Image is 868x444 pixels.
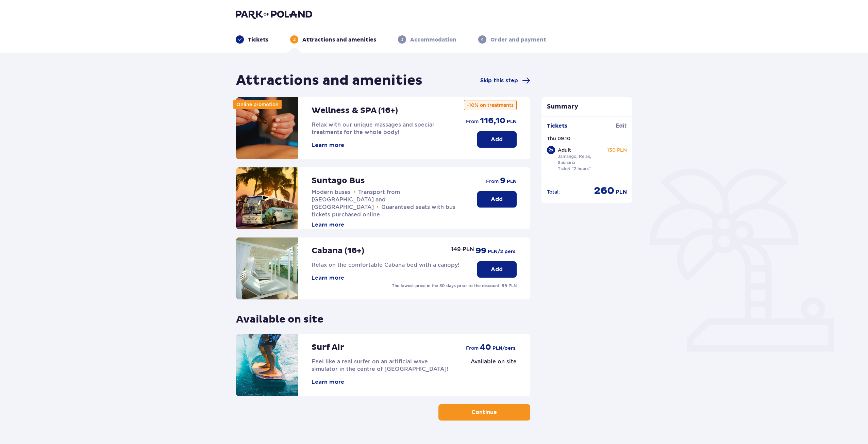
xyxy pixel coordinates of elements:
p: Add [491,266,503,273]
span: Feel like a real surfer on an artificial wave simulator in the centre of [GEOGRAPHIC_DATA]! [312,358,448,372]
span: PLN /2 pers. [488,248,517,255]
button: Add [477,131,517,148]
button: Learn more [312,274,344,282]
div: 2 x [547,146,555,154]
span: PLN [507,118,517,125]
button: Learn more [312,142,344,149]
div: 3Accommodation [398,35,456,44]
p: Continue [471,409,497,416]
p: Surf Air [312,342,344,352]
button: Add [477,261,517,278]
span: from [486,178,499,185]
span: Edit [616,122,627,130]
span: • [353,189,355,196]
p: Attractions and amenities [302,36,376,44]
button: Add [477,191,517,208]
img: attraction [236,97,298,159]
span: from [466,345,479,351]
p: The lowest price in the 30 days prior to the discount: 99 PLN [392,283,517,289]
div: Tickets [236,35,268,44]
p: Order and payment [490,36,546,44]
p: 130 PLN [607,147,627,153]
span: PLN [616,188,627,196]
img: attraction [236,334,298,396]
span: • [377,204,379,211]
p: Wellness & SPA (16+) [312,105,398,116]
span: Guaranteed seats with bus tickets purchased online [312,204,455,218]
img: attraction [236,167,298,229]
p: -10% on treatments [464,100,517,110]
button: Continue [438,404,530,421]
img: attraction [236,237,298,299]
p: Suntago Bus [312,176,365,186]
p: Available on site [236,308,323,326]
a: Skip this step [480,77,530,85]
p: Tickets [248,36,268,44]
p: Total : [547,188,560,195]
p: 2 [293,36,296,43]
span: 40 [480,342,491,352]
span: Skip this step [480,77,518,84]
p: Jamango, Relax, Saunaria [558,153,605,166]
p: Ticket "2 hours" [558,166,591,172]
img: Park of Poland logo [236,10,312,19]
p: Summary [541,103,633,111]
span: PLN /pers. [493,345,517,352]
span: Modern buses [312,189,351,195]
p: Tickets [547,122,567,130]
button: Learn more [312,221,344,229]
span: from [466,118,479,125]
p: Adult [558,147,571,153]
div: 4Order and payment [478,35,546,44]
p: Add [491,196,503,203]
div: Online promotion [233,100,282,109]
span: PLN [507,178,517,185]
span: 116,10 [480,116,505,126]
span: 99 [475,246,486,256]
span: Relax with our unique massages and special treatments for the whole body! [312,121,434,135]
p: Add [491,136,503,143]
span: Transport from [GEOGRAPHIC_DATA] and [GEOGRAPHIC_DATA] [312,189,400,210]
div: 2Attractions and amenities [290,35,376,44]
p: 3 [401,36,403,43]
p: Thu 09.10 [547,135,570,142]
span: Relax on the comfortable Cabana bed with a canopy! [312,262,460,268]
p: 4 [481,36,484,43]
button: Learn more [312,378,344,386]
span: 260 [594,184,614,197]
h1: Attractions and amenities [236,72,422,89]
p: Available on site [471,358,517,365]
p: Cabana (16+) [312,246,364,256]
p: Accommodation [410,36,456,44]
span: 9 [500,176,505,186]
p: 149 PLN [451,246,474,253]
